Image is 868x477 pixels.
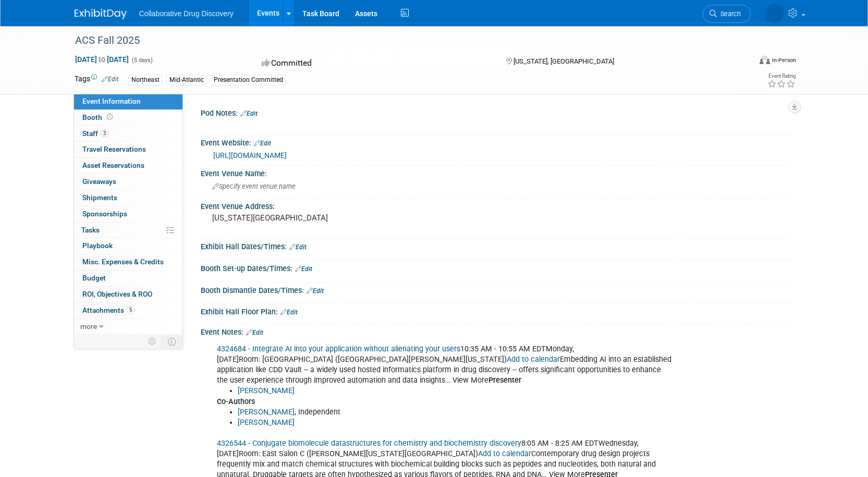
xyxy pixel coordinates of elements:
[295,265,312,273] a: Edit
[82,193,117,202] span: Shipments
[201,324,794,338] div: Event Notes:
[82,161,144,169] span: Asset Reservations
[82,129,108,138] span: Staff
[74,142,182,157] a: Travel Reservations
[131,57,153,64] span: (5 days)
[166,75,207,85] div: Mid-Atlantic
[201,261,794,274] div: Booth Set-up Dates/Times:
[74,271,182,286] a: Budget
[201,135,794,149] div: Event Website:
[74,287,182,302] a: ROI, Objectives & ROO
[75,55,129,64] span: [DATE] [DATE]
[74,254,182,270] a: Misc. Expenses & Credits
[74,319,182,335] a: more
[101,129,108,137] span: 3
[211,75,286,85] div: Presentation Committed
[74,94,182,109] a: Event Information
[767,74,796,79] div: Event Rating
[74,223,182,238] a: Tasks
[212,182,296,190] span: Specify event venue name
[760,56,770,64] img: Format-Inperson.png
[82,306,135,314] span: Attachments
[689,54,797,70] div: Event Format
[75,9,127,19] img: ExhibitDay
[97,55,107,64] span: to
[74,126,182,142] a: Staff3
[488,376,521,385] b: Presenter
[82,145,146,153] span: Travel Reservations
[127,306,135,314] span: 5
[102,76,119,83] a: Edit
[82,290,152,298] span: ROI, Objectives & ROO
[201,283,794,296] div: Booth Dismantle Dates/Times:
[507,355,560,364] a: Add to calendar
[238,408,295,417] a: [PERSON_NAME]
[74,238,182,254] a: Playbook
[74,158,182,174] a: Asset Reservations
[82,241,113,250] span: Playbook
[259,54,489,72] div: Committed
[71,31,735,50] div: ACS Fall 2025
[74,110,182,126] a: Booth
[213,151,287,160] a: [URL][DOMAIN_NAME]
[74,174,182,190] a: Giveaways
[82,177,116,186] span: Giveaways
[139,9,234,18] span: Collaborative Drug Discovery
[82,274,106,282] span: Budget
[238,418,295,427] a: [PERSON_NAME]
[217,397,255,406] b: Co-Authors
[82,113,115,121] span: Booth
[201,166,794,179] div: Event Venue Name:
[217,345,460,353] a: 4324684 - Integrate AI into your application without alienating your users
[240,110,258,117] a: Edit
[105,113,115,121] span: Booth not reserved yet
[201,304,794,317] div: Exhibit Hall Floor Plan:
[74,206,182,222] a: Sponsorships
[161,335,182,348] td: Toggle Event Tabs
[80,322,97,331] span: more
[478,449,531,458] a: Add to calendar
[764,4,784,23] img: Jacqueline Macia
[201,239,794,252] div: Exhibit Hall Dates/Times:
[280,309,298,316] a: Edit
[514,57,614,65] span: [US_STATE], [GEOGRAPHIC_DATA]
[246,329,263,336] a: Edit
[81,226,100,234] span: Tasks
[201,105,794,119] div: Pod Notes:
[82,258,164,266] span: Misc. Expenses & Credits
[307,287,324,295] a: Edit
[238,407,673,418] li: , Independent
[212,213,436,223] pre: [US_STATE][GEOGRAPHIC_DATA]
[75,74,119,85] td: Tags
[82,210,127,218] span: Sponsorships
[717,10,741,18] span: Search
[254,140,271,147] a: Edit
[703,5,751,23] a: Search
[217,439,521,448] a: 4326544 - Conjugate biomolecule datastructures for chemistry and biochemistry discovery
[238,386,295,395] a: [PERSON_NAME]
[128,75,163,85] div: Northeast
[772,56,796,64] div: In-Person
[74,190,182,206] a: Shipments
[74,303,182,319] a: Attachments5
[143,335,162,348] td: Personalize Event Tab Strip
[82,97,141,105] span: Event Information
[201,199,794,212] div: Event Venue Address:
[289,243,307,251] a: Edit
